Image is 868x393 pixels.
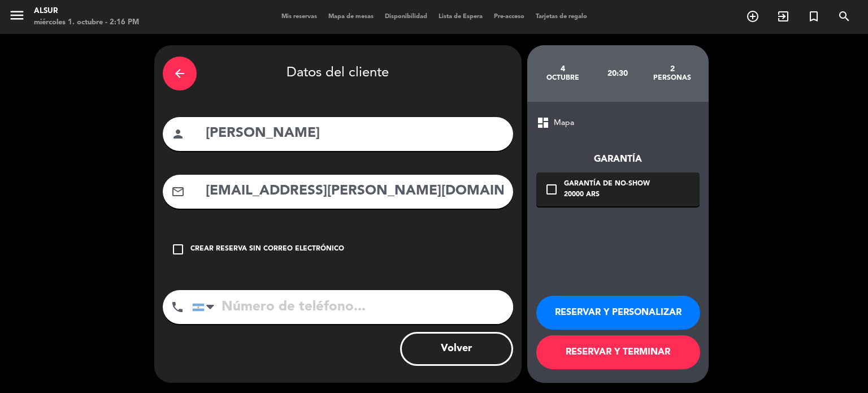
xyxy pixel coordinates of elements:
[34,6,139,17] div: Alsur
[807,10,821,23] i: turned_in_not
[34,17,139,28] div: miércoles 1. octubre - 2:16 PM
[171,185,185,198] i: mail_outline
[536,116,550,129] span: dashboard
[837,10,851,23] i: search
[536,152,700,167] div: Garantía
[545,183,558,196] i: check_box_outline_blank
[488,14,530,20] span: Pre-acceso
[171,243,185,256] i: check_box_outline_blank
[163,54,513,93] div: Datos del cliente
[8,7,25,24] i: menu
[536,74,591,83] div: octubre
[536,296,700,330] button: RESERVAR Y PERSONALIZAR
[536,64,591,74] div: 4
[530,14,593,20] span: Tarjetas de regalo
[190,244,344,255] div: Crear reserva sin correo electrónico
[276,14,323,20] span: Mis reservas
[433,14,488,20] span: Lista de Espera
[205,180,505,203] input: Email del cliente
[171,300,184,314] i: phone
[323,14,379,20] span: Mapa de mesas
[564,179,650,190] div: Garantía de no-show
[192,290,513,324] input: Número de teléfono...
[536,335,700,369] button: RESERVAR Y TERMINAR
[554,116,574,129] span: Mapa
[590,54,645,93] div: 20:30
[193,291,219,323] div: Argentina: +54
[8,7,25,28] button: menu
[746,10,759,23] i: add_circle_outline
[645,74,700,83] div: personas
[205,122,505,145] input: Nombre del cliente
[400,332,513,366] button: Volver
[564,189,650,201] div: 20000 ARS
[776,10,790,23] i: exit_to_app
[173,67,186,80] i: arrow_back
[379,14,433,20] span: Disponibilidad
[171,127,185,141] i: person
[645,64,700,74] div: 2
